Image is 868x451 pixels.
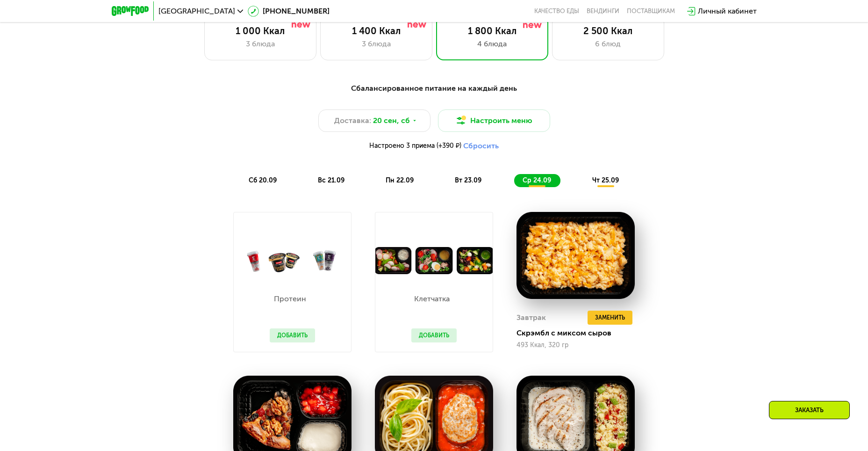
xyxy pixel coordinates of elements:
[588,311,632,325] button: Заменить
[270,295,310,303] p: Протеин
[373,115,410,126] span: 20 сен, сб
[516,328,642,338] div: Скрэмбл с миксом сыров
[411,295,452,303] p: Клетчатка
[438,109,550,132] button: Настроить меню
[446,25,538,36] div: 1 800 Ккал
[158,7,235,15] span: [GEOGRAPHIC_DATA]
[386,176,414,184] span: пн 22.09
[627,7,675,15] div: поставщикам
[158,83,711,95] div: Сбалансированное питание на каждый день
[369,143,461,149] span: Настроено 3 приема (+390 ₽)
[411,328,457,342] button: Добавить
[587,7,619,15] a: Вендинги
[214,38,307,50] div: 3 блюда
[446,38,538,50] div: 4 блюда
[562,25,654,36] div: 2 500 Ккал
[318,176,344,184] span: вс 21.09
[330,38,423,50] div: 3 блюда
[463,141,499,151] button: Сбросить
[249,176,277,184] span: сб 20.09
[592,176,619,184] span: чт 25.09
[270,328,315,342] button: Добавить
[769,401,850,419] div: Заказать
[334,115,371,126] span: Доставка:
[534,7,579,15] a: Качество еды
[455,176,481,184] span: вт 23.09
[248,6,330,17] a: [PHONE_NUMBER]
[330,25,423,36] div: 1 400 Ккал
[516,311,546,325] div: Завтрак
[516,342,635,349] div: 493 Ккал, 320 гр
[698,6,757,17] div: Личный кабинет
[214,25,307,36] div: 1 000 Ккал
[595,313,625,322] span: Заменить
[523,176,551,184] span: ср 24.09
[562,38,654,50] div: 6 блюд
